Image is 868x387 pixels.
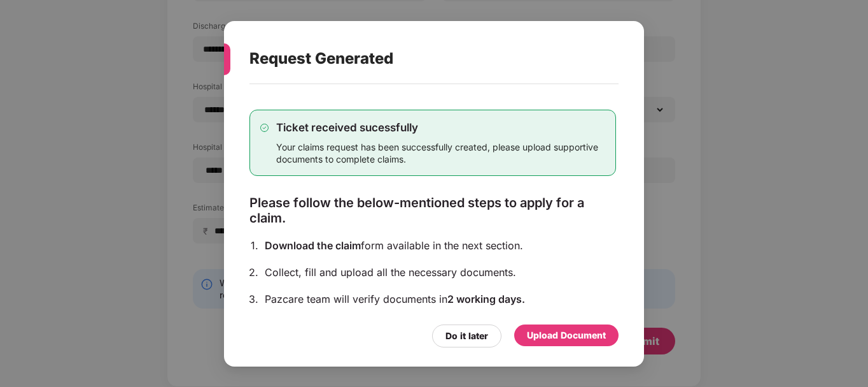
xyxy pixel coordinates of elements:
[276,140,605,164] div: Your claims request has been successfully created, please upload supportive documents to complete...
[445,328,488,342] div: Do it later
[265,238,361,251] span: Download the claim
[265,265,616,279] div: Collect, fill and upload all the necessary documents.
[251,238,258,252] div: 1.
[249,265,258,279] div: 2.
[447,292,525,305] span: 2 working days.
[265,238,616,252] div: form available in the next section.
[249,34,588,84] div: Request Generated
[260,123,269,131] img: svg+xml;base64,PHN2ZyB4bWxucz0iaHR0cDovL3d3dy53My5vcmcvMjAwMC9zdmciIHdpZHRoPSIxMy4zMzMiIGhlaWdodD...
[276,120,605,134] div: Ticket received sucessfully
[527,328,606,342] div: Upload Document
[249,194,616,225] div: Please follow the below-mentioned steps to apply for a claim.
[249,291,258,305] div: 3.
[265,291,616,305] div: Pazcare team will verify documents in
